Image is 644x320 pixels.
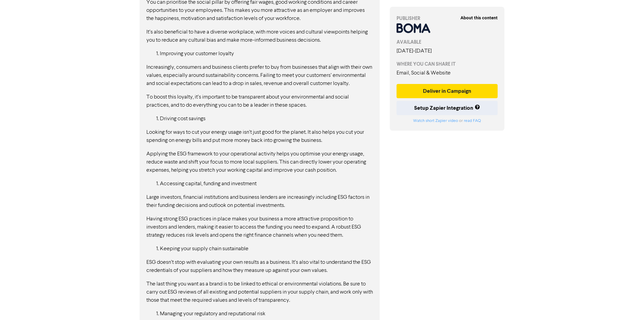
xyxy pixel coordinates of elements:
[397,61,498,68] div: WHERE YOU CAN SHARE IT
[160,115,373,123] li: Driving cost savings
[397,15,498,22] div: PUBLISHER
[160,180,373,188] li: Accessing capital, funding and investment
[146,28,373,44] p: It’s also beneficial to have a diverse workplace, with more voices and cultural viewpoints helpin...
[397,118,498,124] div: or
[397,69,498,77] div: Email, Social & Website
[610,287,644,320] iframe: Chat Widget
[397,84,498,98] button: Deliver in Campaign
[146,193,373,210] p: Large investors, financial institutions and business lenders are increasingly including ESG facto...
[146,258,373,275] p: ESG doesn’t stop with evaluating your own results as a business. It’s also vital to understand th...
[160,245,373,253] li: Keeping your supply chain sustainable
[397,47,498,55] div: [DATE] - [DATE]
[146,280,373,304] p: The last thing you want as a brand is to be linked to ethical or environmental violations. Be sur...
[160,310,373,318] li: Managing your regulatory and reputational risk
[146,150,373,174] p: Applying the ESG framework to your operational activity helps you optimise your energy usage, red...
[146,93,373,109] p: To boost this loyalty, it’s important to be transparent about your environmental and social pract...
[460,15,498,21] strong: About this content
[160,50,373,58] li: Improving your customer loyalty
[413,119,458,123] a: Watch short Zapier video
[146,215,373,239] p: Having strong ESG practices in place makes your business a more attractive proposition to investo...
[464,119,481,123] a: read FAQ
[146,128,373,145] p: Looking for ways to cut your energy usage isn’t just good for the planet. It also helps you cut y...
[397,39,498,46] div: AVAILABLE
[146,63,373,88] p: Increasingly, consumers and business clients prefer to buy from businesses that align with their ...
[397,101,498,115] button: Setup Zapier Integration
